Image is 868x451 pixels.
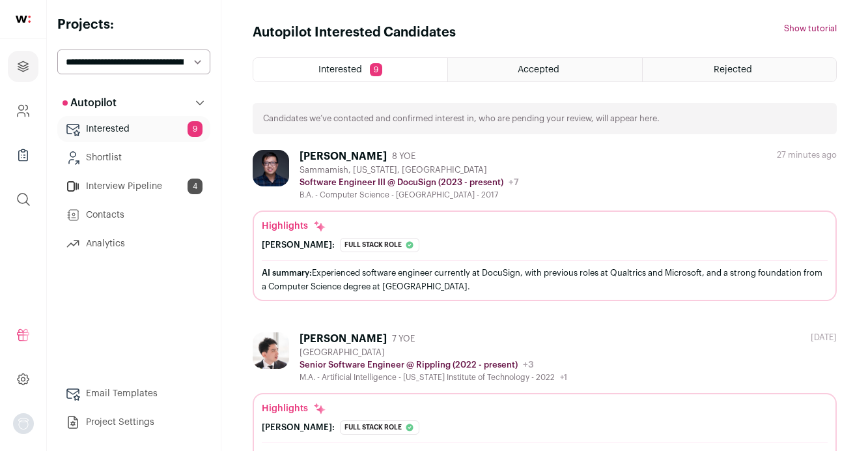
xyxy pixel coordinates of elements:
[300,372,567,383] div: M.A. - Artificial Intelligence - [US_STATE] Institute of Technology - 2022
[57,202,210,228] a: Contacts
[262,402,326,415] div: Highlights
[16,16,31,23] img: wellfound-shorthand-0d5821cbd27db2630d0214b213865d53afaa358527fdda9d0ea32b1df1b89c2c.svg
[370,63,382,76] span: 9
[318,65,362,74] span: Interested
[448,58,641,81] a: Accepted
[13,413,34,434] img: nopic.png
[811,332,837,343] div: [DATE]
[262,266,828,293] div: Experienced software engineer currently at DocuSign, with previous roles at Qualtrics and Microso...
[263,113,660,124] p: Candidates we’ve contacted and confirmed interest in, who are pending your review, will appear here.
[253,23,456,42] h1: Autopilot Interested Candidates
[300,150,387,163] div: [PERSON_NAME]
[509,178,519,187] span: +7
[253,332,289,369] img: 15c59ccef1aecfe643da1f92000f3cabbdbd93ec14e09723c29c3ad558b41846.jpg
[57,381,210,407] a: Email Templates
[8,139,38,171] a: Company Lists
[300,332,387,345] div: [PERSON_NAME]
[392,334,415,344] span: 7 YOE
[57,173,210,199] a: Interview Pipeline4
[262,422,335,433] div: [PERSON_NAME]:
[262,269,312,277] span: AI summary:
[523,360,534,370] span: +3
[300,190,519,200] div: B.A. - Computer Science - [GEOGRAPHIC_DATA] - 2017
[643,58,836,81] a: Rejected
[300,165,519,175] div: Sammamish, [US_STATE], [GEOGRAPHIC_DATA]
[63,95,117,111] p: Autopilot
[57,409,210,435] a: Project Settings
[262,220,326,233] div: Highlights
[253,150,837,301] a: [PERSON_NAME] 8 YOE Sammamish, [US_STATE], [GEOGRAPHIC_DATA] Software Engineer III @ DocuSign (20...
[518,65,559,74] span: Accepted
[714,65,752,74] span: Rejected
[300,360,518,370] p: Senior Software Engineer @ Rippling (2022 - present)
[8,95,38,126] a: Company and ATS Settings
[188,179,203,194] span: 4
[392,151,415,162] span: 8 YOE
[57,231,210,257] a: Analytics
[13,413,34,434] button: Open dropdown
[57,116,210,142] a: Interested9
[300,347,567,358] div: [GEOGRAPHIC_DATA]
[8,51,38,82] a: Projects
[777,150,837,160] div: 27 minutes ago
[340,238,419,252] div: Full stack role
[57,145,210,171] a: Shortlist
[262,240,335,250] div: [PERSON_NAME]:
[560,373,567,381] span: +1
[57,90,210,116] button: Autopilot
[300,177,503,188] p: Software Engineer III @ DocuSign (2023 - present)
[188,121,203,137] span: 9
[340,420,419,435] div: Full stack role
[57,16,210,34] h2: Projects:
[253,150,289,186] img: 59b079e23132a760de187afac6ec359e85a22ad947c766f4e4da83f6769130ca.jpg
[784,23,837,34] button: Show tutorial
